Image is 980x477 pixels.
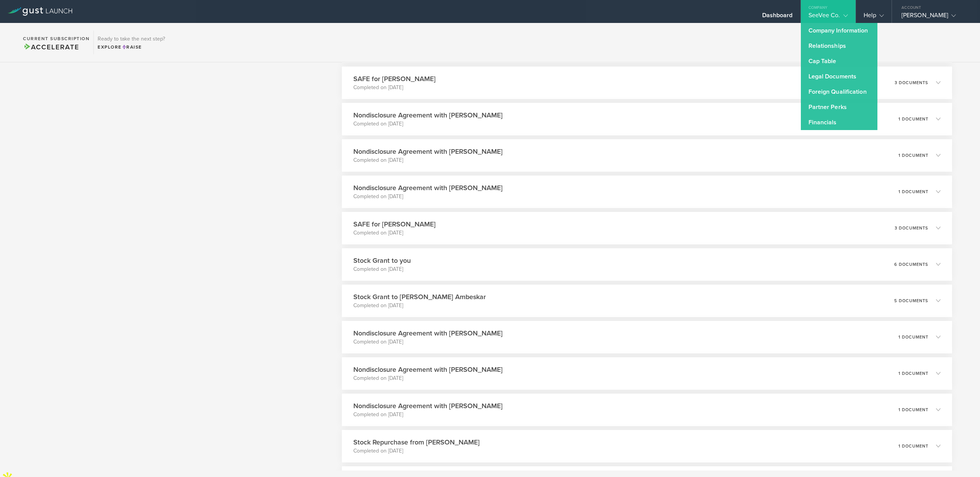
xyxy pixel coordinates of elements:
[98,44,165,50] div: Explore
[353,338,503,346] p: Completed on [DATE]
[898,153,928,158] p: 1 document
[894,262,928,267] p: 6 documents
[898,335,928,339] p: 1 document
[353,147,503,156] h3: Nondisclosure Agreement with [PERSON_NAME]
[898,444,928,448] p: 1 document
[898,190,928,194] p: 1 document
[898,408,928,412] p: 1 document
[353,193,503,200] p: Completed on [DATE]
[895,226,928,230] p: 3 documents
[353,156,503,164] p: Completed on [DATE]
[353,447,480,455] p: Completed on [DATE]
[23,43,79,51] span: Accelerate
[353,110,503,120] h3: Nondisclosure Agreement with [PERSON_NAME]
[353,120,503,128] p: Completed on [DATE]
[353,374,503,382] p: Completed on [DATE]
[353,256,411,265] h3: Stock Grant to you
[353,183,503,193] h3: Nondisclosure Agreement with [PERSON_NAME]
[98,36,165,42] h3: Ready to take the next step?
[353,219,436,229] h3: SAFE for [PERSON_NAME]
[353,292,486,302] h3: Stock Grant to [PERSON_NAME] Ambeskar
[353,328,503,338] h3: Nondisclosure Agreement with [PERSON_NAME]
[353,84,436,91] p: Completed on [DATE]
[895,81,928,85] p: 3 documents
[808,11,848,23] div: SeeVee Co.
[23,36,90,41] h2: Current Subscription
[353,411,503,418] p: Completed on [DATE]
[894,299,928,303] p: 5 documents
[353,302,486,309] p: Completed on [DATE]
[353,265,411,273] p: Completed on [DATE]
[122,44,142,50] span: Raise
[353,401,503,411] h3: Nondisclosure Agreement with [PERSON_NAME]
[353,437,480,447] h3: Stock Repurchase from [PERSON_NAME]
[898,371,928,376] p: 1 document
[353,229,436,237] p: Completed on [DATE]
[93,31,169,54] div: Ready to take the next step?ExploreRaise
[353,365,503,374] h3: Nondisclosure Agreement with [PERSON_NAME]
[898,117,928,121] p: 1 document
[762,11,793,23] div: Dashboard
[902,11,967,23] div: [PERSON_NAME]
[353,74,436,84] h3: SAFE for [PERSON_NAME]
[864,11,884,23] div: Help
